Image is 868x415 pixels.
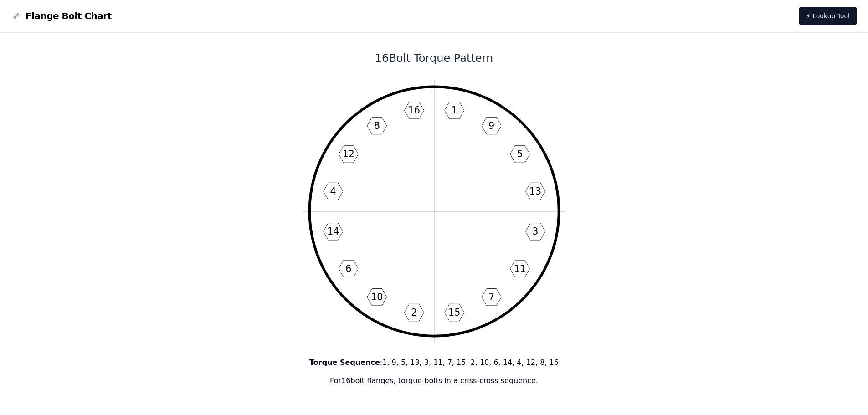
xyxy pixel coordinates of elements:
[451,105,457,116] text: 1
[529,186,541,197] text: 13
[371,292,383,302] text: 10
[190,51,679,66] h1: 16 Bolt Torque Pattern
[448,307,460,318] text: 15
[799,7,857,25] a: ⚡ Lookup Tool
[327,226,339,237] text: 14
[488,292,494,302] text: 7
[190,357,679,368] p: : 1, 9, 5, 13, 3, 11, 7, 15, 2, 10, 6, 14, 4, 12, 8, 16
[26,10,112,22] span: Flange Bolt Chart
[488,120,494,131] text: 9
[342,149,354,159] text: 12
[408,105,420,116] text: 16
[330,186,336,197] text: 4
[517,149,523,159] text: 5
[11,10,112,22] a: Flange Bolt Chart LogoFlange Bolt Chart
[374,120,380,131] text: 8
[190,375,679,386] p: For 16 bolt flanges, torque bolts in a criss-cross sequence.
[345,263,351,274] text: 6
[411,307,417,318] text: 2
[309,358,380,367] b: Torque Sequence
[514,263,525,274] text: 11
[532,226,538,237] text: 3
[11,10,22,21] img: Flange Bolt Chart Logo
